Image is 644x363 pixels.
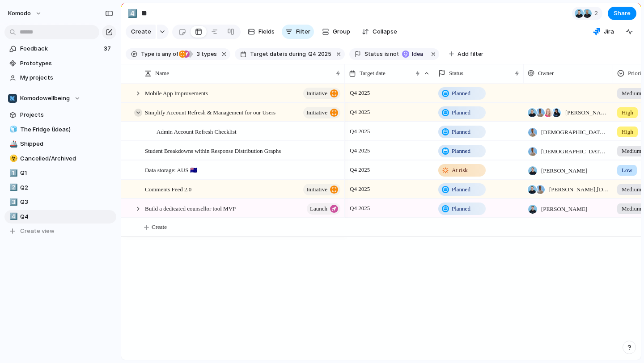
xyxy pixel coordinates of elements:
[20,94,70,103] span: Komodowellbeing
[4,108,116,122] a: Projects
[9,168,16,178] div: 1️⃣
[20,198,113,207] span: Q3
[347,126,372,137] span: Q4 2025
[4,166,116,180] div: 1️⃣Q1
[4,224,116,238] button: Create view
[541,166,587,175] span: [PERSON_NAME]
[4,152,116,165] a: ☣️Cancelled/Archived
[20,139,113,148] span: Shipped
[622,127,633,136] span: High
[389,50,399,58] span: not
[8,125,17,134] button: 🧊
[8,212,17,221] button: 4️⃣
[452,127,470,136] span: Planned
[4,137,116,151] a: 🚢Shipped
[364,50,383,58] span: Status
[156,50,161,58] span: is
[373,27,397,36] span: Collapse
[347,88,372,98] span: Q4 2025
[179,49,219,59] button: 3 types
[4,210,116,224] a: 4️⃣Q4
[127,7,137,19] div: 4️⃣
[9,153,16,164] div: ☣️
[20,110,113,119] span: Projects
[347,203,372,214] span: Q4 2025
[538,69,554,78] span: Owner
[4,71,116,84] a: My projects
[296,27,310,36] span: Filter
[152,223,167,232] span: Create
[20,183,113,192] span: Q2
[157,126,237,136] span: Admin Account Refresh Checklist
[303,107,340,118] button: initiative
[333,27,350,36] span: Group
[549,185,609,194] span: [PERSON_NAME] , [DEMOGRAPHIC_DATA][PERSON_NAME]
[20,125,113,134] span: The Fridge (Ideas)
[9,124,16,135] div: 🧊
[399,49,428,59] button: Idea
[4,6,47,21] button: Komodo
[20,73,113,82] span: My projects
[4,195,116,209] div: 3️⃣Q3
[310,203,327,215] span: launch
[194,51,201,57] span: 3
[9,211,16,222] div: 4️⃣
[594,9,601,18] span: 2
[131,27,151,36] span: Create
[614,9,631,18] span: Share
[412,50,425,58] span: Idea
[126,25,156,39] button: Create
[383,49,401,59] button: isnot
[303,184,340,195] button: initiative
[452,166,468,175] span: At risk
[452,185,470,194] span: Planned
[306,87,327,100] span: initiative
[145,107,275,117] span: Simplify Account Refresh & Management for our Users
[347,184,372,194] span: Q4 2025
[622,166,632,175] span: Low
[308,50,331,58] span: Q4 2025
[541,128,609,137] span: [DEMOGRAPHIC_DATA][PERSON_NAME]
[4,57,116,70] a: Prototypes
[125,6,140,21] button: 4️⃣
[194,50,217,58] span: types
[145,203,236,213] span: Build a dedicated counsellor tool MVP
[358,25,401,39] button: Collapse
[8,139,17,148] button: 🚢
[318,25,355,39] button: Group
[622,204,641,213] span: Medium
[541,147,609,156] span: [DEMOGRAPHIC_DATA][PERSON_NAME]
[145,165,197,175] span: Data storage: AUS 🇦🇺
[20,212,113,221] span: Q4
[444,48,489,60] button: Add filter
[589,25,618,38] button: Jira
[9,182,16,193] div: 2️⃣
[141,50,154,58] span: Type
[622,89,641,98] span: Medium
[282,25,314,39] button: Filter
[622,185,641,194] span: Medium
[4,181,116,194] a: 2️⃣Q2
[161,50,178,58] span: any of
[306,106,327,119] span: initiative
[20,44,101,53] span: Feedback
[145,184,191,194] span: Comments Feed 2.0
[104,44,113,53] span: 37
[9,197,16,207] div: 3️⃣
[385,50,389,58] span: is
[20,154,113,163] span: Cancelled/Archived
[155,69,169,78] span: Name
[145,88,208,98] span: Mobile App Improvements
[4,92,116,105] button: Komodowellbeing
[4,123,116,136] a: 🧊The Fridge (Ideas)
[360,69,386,78] span: Target date
[154,49,180,59] button: isany of
[608,7,636,20] button: Share
[347,145,372,156] span: Q4 2025
[347,165,372,175] span: Q4 2025
[452,204,470,213] span: Planned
